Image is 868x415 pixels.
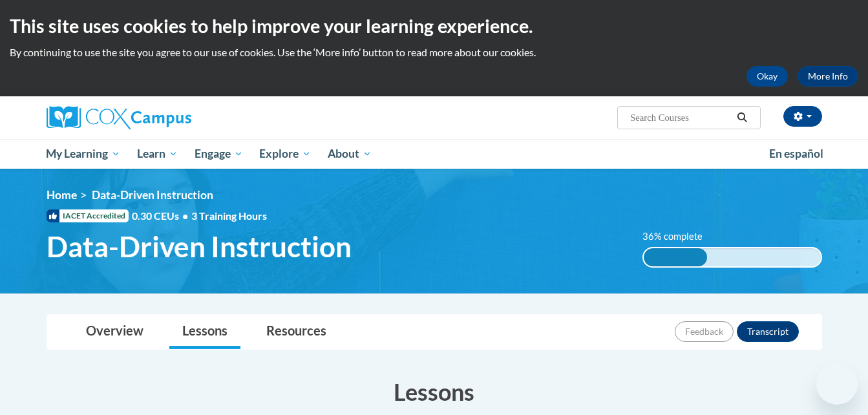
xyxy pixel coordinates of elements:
h2: This site uses cookies to help improve your learning experience. [10,13,858,39]
button: Okay [746,66,788,87]
span: Learn [137,146,178,162]
a: Explore [251,139,319,169]
input: Search Courses [629,110,732,125]
span: Engage [195,146,243,162]
a: My Learning [38,139,129,169]
a: Engage [186,139,251,169]
span: En español [769,147,823,160]
a: About [319,139,380,169]
div: Main menu [27,139,842,169]
img: Cox Campus [47,106,191,129]
a: Lessons [169,315,240,349]
div: 36% complete [644,248,707,266]
label: 36% complete [642,229,717,244]
span: My Learning [46,146,120,162]
a: Overview [73,315,156,349]
a: Learn [129,139,186,169]
button: Transcript [737,321,799,342]
h3: Lessons [47,376,822,408]
a: More Info [798,66,858,87]
span: Data-Driven Instruction [92,188,213,202]
a: Home [47,188,77,202]
button: Feedback [675,321,734,342]
button: Account Settings [783,106,822,127]
span: Data-Driven Instruction [47,229,352,264]
span: About [328,146,372,162]
a: Resources [253,315,339,349]
a: En español [761,140,832,167]
button: Search [732,110,752,125]
span: 0.30 CEUs [132,209,191,223]
span: 3 Training Hours [191,209,267,222]
span: Explore [259,146,311,162]
span: • [182,209,188,222]
p: By continuing to use the site you agree to our use of cookies. Use the ‘More info’ button to read... [10,45,858,59]
span: IACET Accredited [47,209,129,222]
iframe: Button to launch messaging window [816,363,858,405]
a: Cox Campus [47,106,292,129]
